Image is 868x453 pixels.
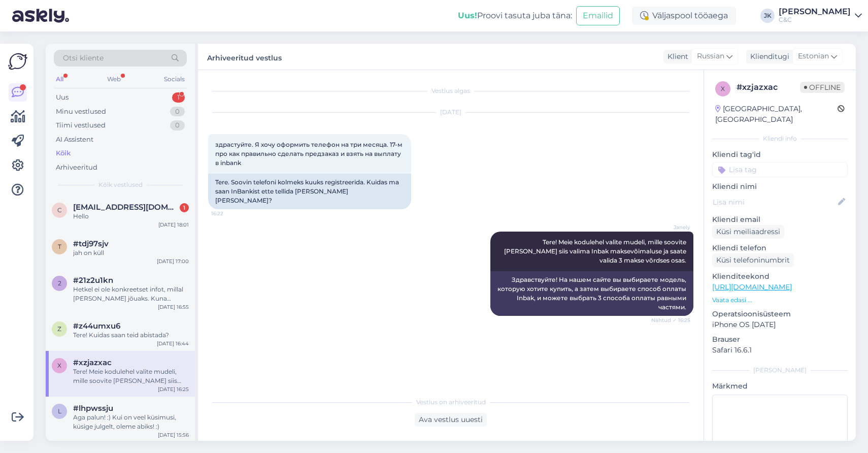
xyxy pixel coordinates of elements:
[712,334,848,345] p: Brauser
[208,108,693,117] div: [DATE]
[779,16,851,24] div: C&C
[73,331,189,340] div: Tere! Kuidas saan teid abistada?
[162,73,187,86] div: Socials
[170,120,185,131] div: 0
[73,358,112,367] span: #xzjazxac
[632,7,736,25] div: Väljaspool tööaega
[215,141,404,167] span: здрастуйте. Я хочу оформить телефон на три месяца. 17-м про как правильно сделать предзаказ и взя...
[760,9,775,23] div: JK
[56,92,69,103] div: Uus
[712,271,848,282] p: Klienditeekond
[458,10,572,22] div: Proovi tasuta juba täna:
[56,148,71,158] div: Kõik
[54,73,65,86] div: All
[73,285,189,303] div: Hetkel ei ole konkreetset infot, millal [PERSON_NAME] jõuaks. Kuna eeltellimusi on palju ja esime...
[56,120,106,131] div: Tiimi vestlused
[73,212,189,221] div: Hello
[208,86,693,95] div: Vestlus algas
[712,282,792,292] a: [URL][DOMAIN_NAME]
[663,51,688,62] div: Klient
[58,243,61,250] span: t
[57,362,61,369] span: x
[207,50,282,63] label: Arhiveeritud vestlus
[73,367,189,385] div: Tere! Meie kodulehel valite mudeli, mille soovite [PERSON_NAME] siis valima Inbak maksevõimaluse ...
[712,296,848,305] p: Vaata edasi ...
[490,271,693,316] div: Здравствуйте! На нашем сайте вы выбираете модель, которую хотите купить, а затем выбираете способ...
[415,413,487,427] div: Ava vestlus uuesti
[158,385,189,393] div: [DATE] 16:25
[712,149,848,160] p: Kliendi tag'id
[721,85,725,92] span: x
[712,134,848,143] div: Kliendi info
[73,413,189,431] div: Aga palun! :) Kui on veel küsimusi, küsige julgelt, oleme abiks! :)
[180,203,189,212] div: 1
[8,52,27,71] img: Askly Logo
[712,225,784,239] div: Küsi meiliaadressi
[73,321,120,331] span: #z44umxu6
[416,398,486,407] span: Vestlus on arhiveeritud
[58,279,61,287] span: 2
[73,404,113,413] span: #lhpwssju
[157,340,189,347] div: [DATE] 16:44
[211,210,249,217] span: 16:22
[713,197,836,208] input: Lisa nimi
[779,8,862,24] a: [PERSON_NAME]C&C
[73,203,179,212] span: cauealmice@gmail.com
[158,303,189,311] div: [DATE] 16:55
[172,92,185,103] div: 1
[712,214,848,225] p: Kliendi email
[712,309,848,319] p: Operatsioonisüsteem
[746,51,789,62] div: Klienditugi
[208,174,411,209] div: Tere. Soovin telefoni kolmeks kuuks registreerida. Kuidas ma saan InBankist ette tellida [PERSON_...
[715,104,838,125] div: [GEOGRAPHIC_DATA], [GEOGRAPHIC_DATA]
[576,6,620,25] button: Emailid
[712,162,848,177] input: Lisa tag
[712,345,848,355] p: Safari 16.6.1
[712,243,848,253] p: Kliendi telefon
[712,253,794,267] div: Küsi telefoninumbrit
[170,107,185,117] div: 0
[798,51,829,62] span: Estonian
[56,107,106,117] div: Minu vestlused
[57,206,62,214] span: c
[58,407,61,415] span: l
[98,180,143,189] span: Kõik vestlused
[158,221,189,229] div: [DATE] 18:01
[105,73,123,86] div: Web
[73,248,189,257] div: jah on küll
[800,82,845,93] span: Offline
[712,319,848,330] p: iPhone OS [DATE]
[157,257,189,265] div: [DATE] 17:00
[779,8,851,16] div: [PERSON_NAME]
[697,51,724,62] span: Russian
[712,381,848,392] p: Märkmed
[63,53,104,63] span: Otsi kliente
[158,431,189,439] div: [DATE] 15:56
[504,238,688,264] span: Tere! Meie kodulehel valite mudeli, mille soovite [PERSON_NAME] siis valima Inbak maksevõimaluse ...
[651,316,690,324] span: Nähtud ✓ 16:25
[652,223,690,231] span: Janely
[73,239,109,248] span: #tdj97sjv
[73,276,113,285] span: #21z2u1kn
[712,181,848,192] p: Kliendi nimi
[56,135,93,145] div: AI Assistent
[458,11,477,20] b: Uus!
[737,81,800,93] div: # xzjazxac
[57,325,61,333] span: z
[712,366,848,375] div: [PERSON_NAME]
[56,163,97,173] div: Arhiveeritud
